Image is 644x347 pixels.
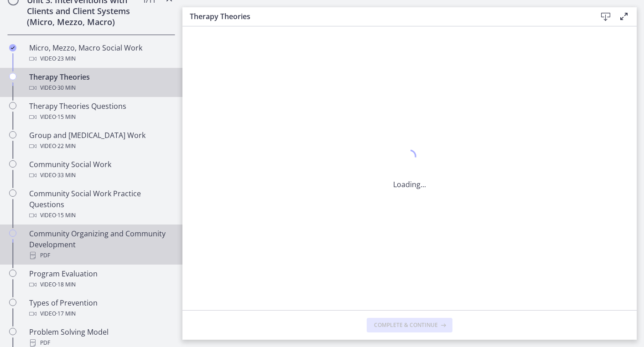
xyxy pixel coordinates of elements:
[56,308,76,319] span: · 17 min
[56,82,76,93] span: · 30 min
[56,279,76,290] span: · 18 min
[29,53,171,64] div: Video
[374,321,438,329] span: Complete & continue
[29,250,171,261] div: PDF
[29,42,171,64] div: Micro, Mezzo, Macro Social Work
[56,53,76,64] span: · 23 min
[190,11,582,22] h3: Therapy Theories
[56,170,76,181] span: · 33 min
[29,112,171,122] div: Video
[393,179,426,190] p: Loading...
[56,210,76,221] span: · 15 min
[29,210,171,221] div: Video
[367,318,452,332] button: Complete & continue
[29,297,171,319] div: Types of Prevention
[29,228,171,261] div: Community Organizing and Community Development
[29,188,171,221] div: Community Social Work Practice Questions
[29,170,171,181] div: Video
[29,159,171,181] div: Community Social Work
[29,279,171,290] div: Video
[29,141,171,152] div: Video
[29,308,171,319] div: Video
[29,82,171,93] div: Video
[9,44,16,51] i: Completed
[29,268,171,290] div: Program Evaluation
[56,112,76,122] span: · 15 min
[56,141,76,152] span: · 22 min
[29,71,171,93] div: Therapy Theories
[29,130,171,152] div: Group and [MEDICAL_DATA] Work
[29,101,171,122] div: Therapy Theories Questions
[393,147,426,168] div: 1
